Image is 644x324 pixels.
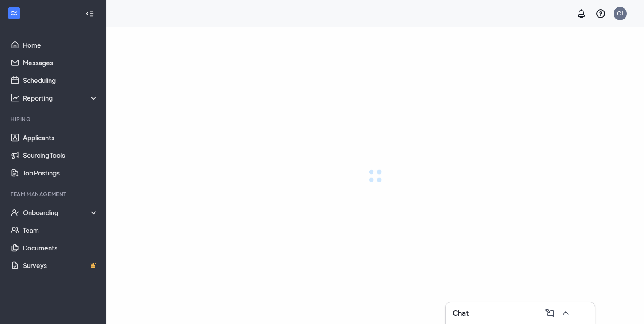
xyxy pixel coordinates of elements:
a: Documents [23,239,99,257]
svg: QuestionInfo [595,8,606,19]
a: Applicants [23,129,99,146]
a: Sourcing Tools [23,146,99,164]
a: Home [23,36,99,54]
div: Reporting [23,93,99,102]
div: CJ [617,10,623,17]
h3: Chat [453,308,469,318]
button: Minimize [574,306,588,320]
svg: UserCheck [11,208,19,217]
a: Messages [23,54,99,71]
svg: Minimize [576,308,587,318]
button: ChevronUp [558,306,572,320]
a: SurveysCrown [23,257,99,274]
a: Team [23,221,99,239]
svg: Notifications [576,8,587,19]
a: Job Postings [23,164,99,182]
svg: ChevronUp [560,308,571,318]
a: Scheduling [23,71,99,89]
svg: Analysis [11,93,19,102]
svg: WorkstreamLogo [10,9,19,18]
div: Hiring [11,115,97,123]
button: ComposeMessage [542,306,556,320]
div: Team Management [11,190,97,198]
svg: ComposeMessage [545,308,555,318]
svg: Collapse [85,9,94,18]
div: Onboarding [23,208,99,217]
